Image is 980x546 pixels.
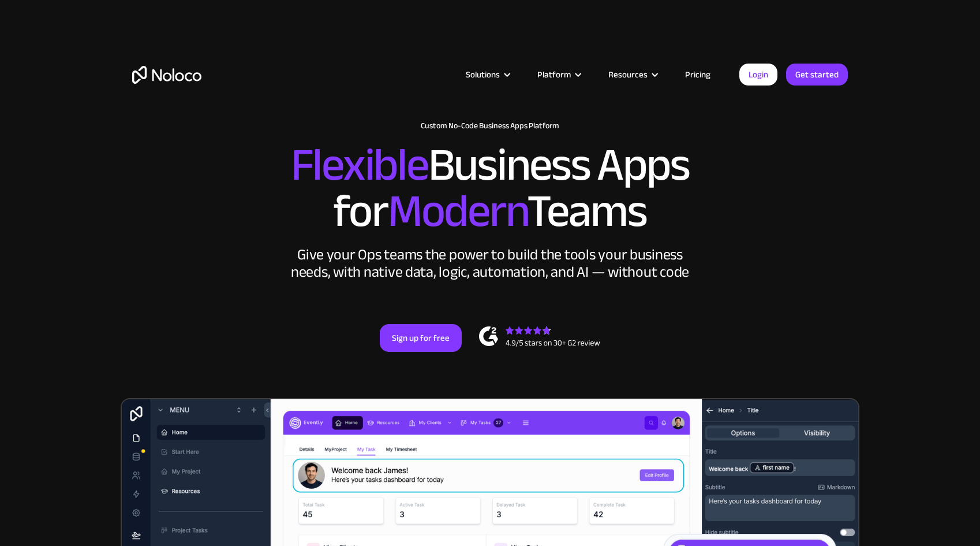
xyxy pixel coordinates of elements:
div: Solutions [451,67,523,82]
div: Give your Ops teams the power to build the tools your business needs, with native data, logic, au... [288,246,692,281]
div: Platform [537,67,571,82]
div: Platform [523,67,594,82]
a: Login [739,64,777,86]
h2: Business Apps for Teams [132,142,848,235]
a: home [132,66,201,84]
a: Get started [786,64,848,86]
div: Resources [608,67,648,82]
div: Resources [594,67,671,82]
a: Pricing [671,67,725,82]
span: Flexible [291,122,428,208]
a: Sign up for free [380,324,462,352]
span: Modern [388,168,527,254]
div: Solutions [466,67,500,82]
